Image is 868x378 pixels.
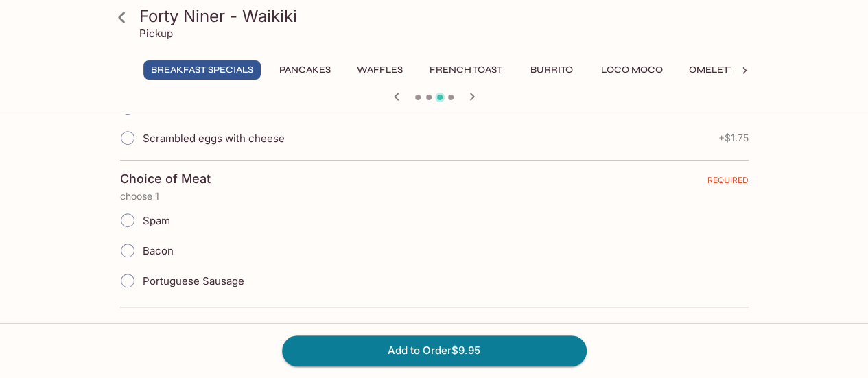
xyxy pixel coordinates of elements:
button: Add to Order$9.95 [282,335,587,366]
span: REQUIRED [707,175,749,191]
span: Portuguese Sausage [143,274,244,287]
button: Omelettes [681,60,753,80]
p: choose 1 [120,191,749,202]
button: Burrito [521,60,583,80]
h4: Choice of Meat [120,172,211,187]
span: Bacon [143,244,174,257]
button: Waffles [349,60,411,80]
button: Breakfast Specials [143,60,261,80]
span: Spam [143,214,170,227]
span: Scrambled eggs with cheese [143,132,285,145]
button: Pancakes [272,60,338,80]
button: Loco Moco [594,60,670,80]
span: + $1.75 [718,132,749,143]
h3: Forty Niner - Waikiki [139,5,753,27]
p: Pickup [139,27,173,40]
button: French Toast [422,60,510,80]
